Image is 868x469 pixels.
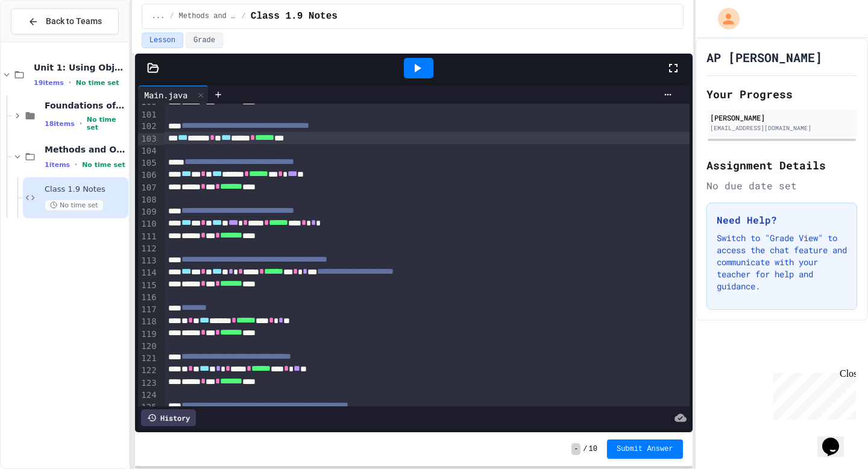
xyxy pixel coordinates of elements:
div: 123 [138,377,158,389]
span: Unit 1: Using Objects and Methods [34,62,126,73]
span: 19 items [34,79,64,87]
button: Lesson [142,33,183,48]
span: No time set [87,116,126,131]
div: 104 [138,145,158,157]
div: 102 [138,121,158,133]
div: Main.java [138,89,193,101]
div: [EMAIL_ADDRESS][DOMAIN_NAME] [710,124,854,133]
div: [PERSON_NAME] [710,112,854,123]
div: 120 [138,341,158,353]
div: 105 [138,157,158,169]
span: Methods and Objects [45,144,126,155]
div: 107 [138,182,158,194]
p: Switch to "Grade View" to access the chat feature and communicate with your teacher for help and ... [717,232,847,292]
span: Submit Answer [617,444,673,454]
div: History [141,409,196,426]
span: Class 1.9 Notes [251,9,338,24]
span: No time set [76,79,119,87]
div: 112 [138,243,158,255]
span: Methods and Objects [179,11,237,21]
h3: Need Help? [717,213,847,227]
span: / [242,11,246,21]
span: Back to Teams [46,15,102,28]
span: 10 [589,444,597,454]
div: 117 [138,304,158,316]
div: 124 [138,389,158,401]
div: 116 [138,292,158,304]
span: Class 1.9 Notes [45,184,126,195]
div: 103 [138,133,158,145]
div: 108 [138,194,158,206]
button: Grade [186,33,223,48]
div: My Account [705,5,743,33]
span: Foundations of [GEOGRAPHIC_DATA] [45,100,126,111]
div: No due date set [706,178,857,193]
div: 115 [138,280,158,292]
iframe: chat widget [768,368,856,420]
span: - [571,443,580,455]
div: 101 [138,109,158,121]
span: / [169,11,174,21]
span: • [80,119,82,128]
div: 113 [138,255,158,267]
div: 125 [138,401,158,414]
div: Chat with us now!Close [5,5,83,77]
div: 109 [138,206,158,218]
div: 119 [138,329,158,341]
iframe: chat widget [817,421,856,457]
h2: Your Progress [706,86,857,102]
div: 121 [138,353,158,365]
span: 18 items [45,120,75,128]
div: 118 [138,316,158,328]
div: 110 [138,218,158,230]
span: • [69,78,71,87]
div: 106 [138,169,158,181]
div: 122 [138,365,158,377]
div: 111 [138,231,158,243]
span: No time set [45,200,104,211]
span: No time set [82,161,125,169]
h1: AP [PERSON_NAME] [706,49,822,66]
button: Back to Teams [11,8,119,34]
span: ... [152,11,165,21]
span: / [583,444,587,454]
div: 114 [138,267,158,279]
button: Submit Answer [607,439,683,459]
span: • [75,160,77,169]
h2: Assignment Details [706,157,857,174]
div: Main.java [138,86,209,104]
span: 1 items [45,161,70,169]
